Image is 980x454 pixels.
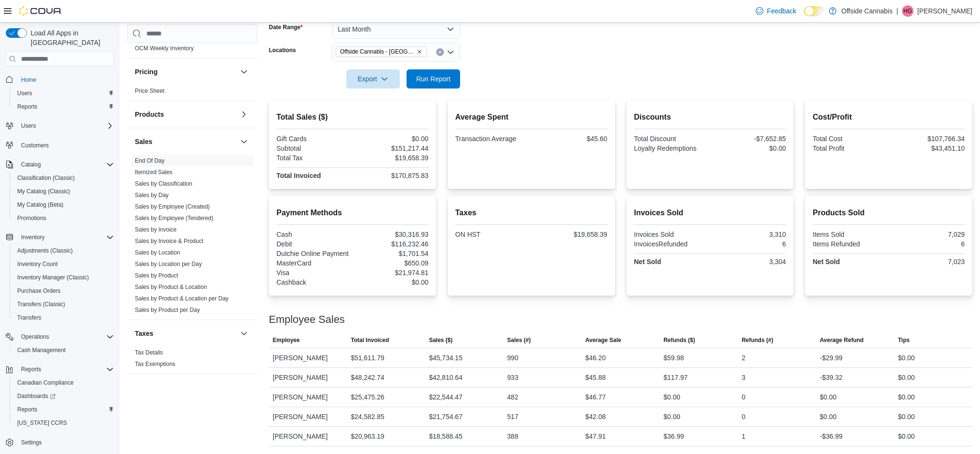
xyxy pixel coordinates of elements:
div: [PERSON_NAME] [269,427,347,446]
span: Transfers (Classic) [17,300,65,308]
div: $0.00 [663,391,680,403]
div: Loyalty Redemptions [634,144,708,152]
a: Purchase Orders [13,285,65,297]
span: My Catalog (Beta) [13,199,114,210]
button: Reports [10,100,118,113]
div: Items Refunded [813,240,887,248]
div: $117.97 [663,372,688,383]
button: Clear input [436,48,444,56]
span: Inventory Count [13,258,114,270]
button: Users [17,120,40,132]
span: Transfers [13,312,114,323]
button: Adjustments (Classic) [10,244,118,257]
div: Pricing [127,85,257,100]
a: My Catalog (Beta) [13,199,67,210]
span: Classification (Classic) [17,174,75,182]
span: Inventory [17,232,114,243]
span: Adjustments (Classic) [17,247,73,255]
strong: Total Invoiced [276,172,321,179]
a: Dashboards [10,389,118,403]
div: [PERSON_NAME] [269,348,347,367]
button: Products [238,109,250,120]
span: Run Report [416,74,451,84]
div: Cash [276,231,351,238]
a: Sales by Employee (Created) [135,203,210,210]
div: InvoicesRefunded [634,240,708,248]
button: Inventory [2,231,118,244]
h2: Products Sold [813,207,965,219]
h3: Sales [135,137,153,146]
a: Sales by Location [135,249,180,256]
h2: Payment Methods [276,207,429,219]
h3: Products [135,110,164,119]
span: Load All Apps in [GEOGRAPHIC_DATA] [27,28,114,47]
div: $42,810.64 [429,372,462,383]
button: Classification (Classic) [10,171,118,185]
div: $1,701.54 [354,250,429,257]
div: $42.08 [585,411,606,422]
div: Gift Cards [276,135,351,143]
button: Run Report [407,69,460,89]
button: Promotions [10,211,118,225]
a: Inventory Manager (Classic) [13,272,93,283]
span: Sales by Classification [135,180,192,188]
div: $0.00 [663,411,680,422]
div: $48,242.74 [351,372,384,383]
a: Settings [17,437,45,448]
span: Offside Cannabis - [GEOGRAPHIC_DATA] [340,47,415,56]
div: $45.88 [585,372,606,383]
button: Pricing [238,66,250,78]
h2: Discounts [634,111,786,123]
span: Dashboards [13,390,114,402]
div: 3,310 [712,231,786,238]
div: 7,029 [891,231,965,238]
button: Export [346,69,400,89]
span: Users [21,122,36,130]
span: Sales by Location per Day [135,260,202,268]
h2: Average Spent [455,111,607,123]
div: $24,582.85 [351,411,384,422]
div: [PERSON_NAME] [269,368,347,387]
div: $36.99 [663,431,684,442]
div: ON HST [455,231,529,238]
div: $0.00 [898,352,915,364]
span: Customers [21,142,49,149]
span: Inventory Manager (Classic) [17,274,89,281]
span: My Catalog (Classic) [13,186,114,197]
div: Total Profit [813,144,887,152]
span: Promotions [17,214,46,222]
span: Sales by Product [135,272,178,279]
button: Settings [2,435,118,449]
div: $51,611.79 [351,352,384,364]
a: Sales by Invoice & Product [135,238,203,244]
button: Transfers (Classic) [10,298,118,311]
span: Average Refund [820,336,864,344]
a: Reports [13,404,41,415]
span: Employee [273,336,300,344]
label: Locations [269,46,296,54]
a: Sales by Product & Location [135,284,207,290]
div: $59.98 [663,352,684,364]
span: Catalog [21,161,41,168]
div: Holly Garel [902,5,914,17]
span: Home [21,76,36,84]
div: Debit [276,240,351,248]
span: Purchase Orders [17,287,61,295]
a: Promotions [13,212,50,224]
a: Customers [17,140,53,151]
div: Sales [127,155,257,320]
span: Reports [17,103,37,111]
button: Catalog [17,159,44,170]
div: 0 [742,391,746,403]
a: Reports [13,101,41,112]
span: Inventory Manager (Classic) [13,272,114,283]
button: Reports [17,364,45,375]
div: Invoices Sold [634,231,708,238]
h2: Total Sales ($) [276,111,429,123]
div: $19,658.39 [533,231,607,238]
div: 0 [742,411,746,422]
a: Tax Exemptions [135,361,176,367]
div: 3,304 [712,258,786,266]
button: Purchase Orders [10,284,118,298]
